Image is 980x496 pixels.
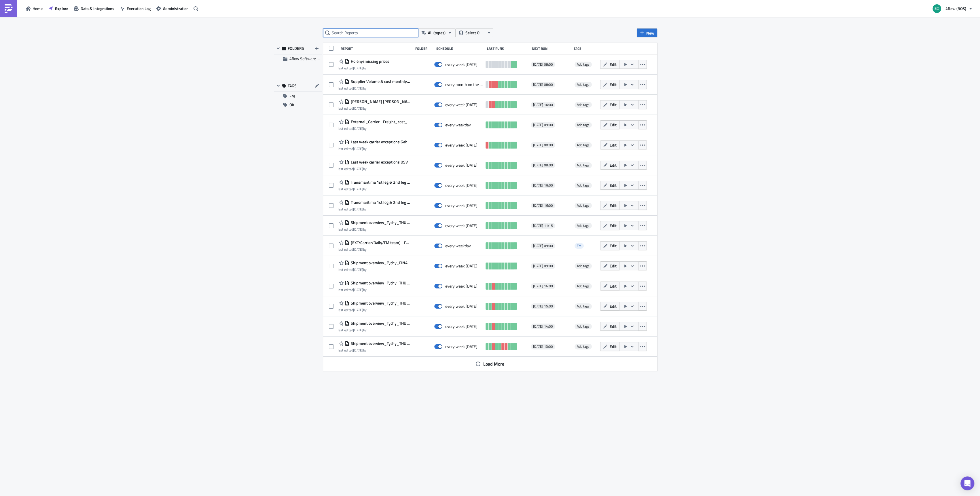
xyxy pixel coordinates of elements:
[610,263,617,269] span: Edit
[945,5,966,12] span: 4flow (BOS)
[338,66,389,70] div: last edited by
[533,264,553,268] span: [DATE] 09:00
[577,82,589,87] span: Add tags
[600,201,619,210] button: Edit
[575,183,592,188] span: Add tags
[533,62,553,67] span: [DATE] 08:00
[533,143,553,147] span: [DATE] 08:00
[353,287,363,292] time: 2025-05-22T11:55:41Z
[117,4,153,13] button: Execution Log
[600,100,619,109] button: Edit
[610,162,617,168] span: Edit
[532,46,571,51] div: Next Run
[646,30,654,36] span: New
[610,303,617,309] span: Edit
[533,324,553,329] span: [DATE] 14:00
[533,82,553,87] span: [DATE] 08:00
[81,5,114,12] span: Data & Integrations
[349,59,389,64] span: Holényi missing prices
[577,303,589,309] span: Add tags
[610,343,617,349] span: Edit
[353,247,363,252] time: 2025-06-02T16:15:10Z
[353,146,363,151] time: 2025-06-02T16:20:38Z
[600,80,619,89] button: Edit
[471,358,509,370] button: Load More
[577,324,589,329] span: Add tags
[577,62,589,67] span: Add tags
[353,227,363,232] time: 2025-06-26T11:13:53Z
[610,142,617,148] span: Edit
[23,4,46,13] button: Home
[577,102,589,107] span: Add tags
[533,183,553,188] span: [DATE] 16:00
[577,203,589,208] span: Add tags
[577,243,581,248] span: FM
[338,187,410,191] div: last edited by
[575,122,592,128] span: Add tags
[610,102,617,108] span: Edit
[610,202,617,208] span: Edit
[349,260,410,265] span: Shipment overview_Tychy_FINAL Report
[445,163,477,168] div: every week on Thursday
[533,223,553,228] span: [DATE] 11:15
[610,61,617,67] span: Edit
[487,46,529,51] div: Last Runs
[575,82,592,88] span: Add tags
[353,347,363,353] time: 2025-05-22T11:49:39Z
[418,28,456,37] button: All (types)
[445,223,477,228] div: every week on Thursday
[533,163,553,168] span: [DATE] 08:00
[338,147,410,151] div: last edited by
[610,223,617,229] span: Edit
[153,4,192,13] button: Administration
[349,321,410,326] span: Shipment overview_Tychy_THU 14:00
[55,5,68,12] span: Explore
[929,2,976,15] button: 4flow (BOS)
[274,92,322,100] button: FM
[610,122,617,128] span: Edit
[445,102,477,107] div: every week on Monday
[483,360,504,367] span: Load More
[960,476,974,490] div: Open Intercom Messenger
[600,322,619,331] button: Edit
[289,100,294,109] span: OK
[575,223,592,229] span: Add tags
[349,280,410,286] span: Shipment overview_Tychy_THU 16:00
[577,344,589,349] span: Add tags
[600,282,619,290] button: Edit
[445,122,471,128] div: every weekday
[323,28,418,37] input: Search Reports
[575,344,592,349] span: Add tags
[600,241,619,250] button: Edit
[349,79,410,84] span: Supplier Volume & cost monthly report
[533,244,553,248] span: [DATE] 09:00
[338,328,410,332] div: last edited by
[274,100,322,109] button: OK
[445,82,483,87] div: every month on the 1st
[445,284,477,289] div: every week on Thursday
[428,30,446,36] span: All (types)
[349,341,410,346] span: Shipment overview_Tychy_THU 13:00
[575,263,592,269] span: Add tags
[600,342,619,351] button: Edit
[338,86,410,90] div: last edited by
[338,167,408,171] div: last edited by
[288,83,297,88] span: TAGS
[415,46,433,51] div: Folder
[533,284,553,288] span: [DATE] 16:00
[289,92,295,100] span: FM
[610,323,617,329] span: Edit
[575,142,592,148] span: Add tags
[353,206,363,212] time: 2025-06-02T14:12:15Z
[445,324,477,329] div: every week on Thursday
[575,62,592,67] span: Add tags
[349,139,410,145] span: Last week carrier exceptions Gebrüeder
[163,5,189,12] span: Administration
[600,60,619,69] button: Edit
[465,30,485,36] span: Select Owner
[46,4,71,13] button: Explore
